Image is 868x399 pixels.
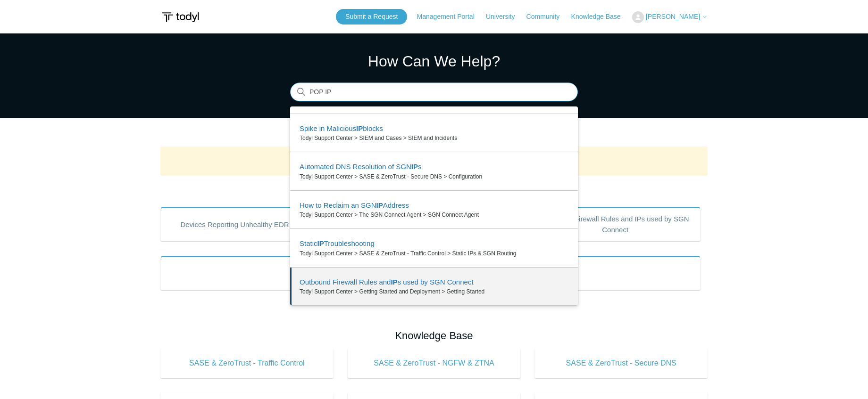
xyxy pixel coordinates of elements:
zd-autocomplete-title-multibrand: Suggested result 3 Automated DNS Resolution of SGN IPs [300,163,421,172]
zd-autocomplete-breadcrumbs-multibrand: Todyl Support Center > SIEM and Cases > SIEM and Incidents [300,134,568,142]
a: Product Updates [160,256,701,290]
em: IP [376,201,383,209]
a: Knowledge Base [571,12,630,22]
a: SASE & ZeroTrust - Secure DNS [534,348,708,378]
a: SASE & ZeroTrust - Traffic Control [160,348,334,378]
zd-autocomplete-breadcrumbs-multibrand: Todyl Support Center > SASE & ZeroTrust - Secure DNS > Configuration [300,172,568,181]
h1: How Can We Help? [290,50,578,73]
zd-autocomplete-breadcrumbs-multibrand: Todyl Support Center > The SGN Connect Agent > SGN Connect Agent [300,211,568,219]
a: Community [526,12,569,22]
h2: Popular Articles [160,183,708,199]
zd-autocomplete-breadcrumbs-multibrand: Todyl Support Center > Getting Started and Deployment > Getting Started [300,287,568,296]
zd-autocomplete-title-multibrand: Suggested result 2 Spike in Malicious IP blocks [300,124,383,134]
zd-autocomplete-title-multibrand: Suggested result 6 Outbound Firewall Rules and IPs used by SGN Connect [300,278,474,288]
em: IP [391,278,397,286]
span: SASE & ZeroTrust - NGFW & ZTNA [362,358,507,369]
a: Outbound Firewall Rules and IPs used by SGN Connect [530,207,701,241]
span: SASE & ZeroTrust - Traffic Control [175,358,319,369]
zd-autocomplete-title-multibrand: Suggested result 4 How to Reclaim an SGN IP Address [300,201,409,211]
img: Todyl Support Center Help Center home page [160,8,200,26]
em: IP [411,163,418,171]
input: Search [290,83,578,102]
button: [PERSON_NAME] [632,11,708,23]
span: SASE & ZeroTrust - Secure DNS [549,358,693,369]
zd-autocomplete-breadcrumbs-multibrand: Todyl Support Center > SASE & ZeroTrust - Traffic Control > Static IPs & SGN Routing [300,249,568,258]
a: SASE & ZeroTrust - NGFW & ZTNA [348,348,521,378]
span: [PERSON_NAME] [646,13,700,20]
a: Submit a Request [336,9,407,24]
zd-autocomplete-title-multibrand: Suggested result 5 Static IP Troubleshooting [300,239,375,249]
a: Management Portal [417,12,484,22]
em: IP [317,239,324,247]
a: University [486,12,524,22]
a: Devices Reporting Unhealthy EDR States [160,207,331,241]
h2: Knowledge Base [160,328,708,343]
em: IP [356,124,363,132]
